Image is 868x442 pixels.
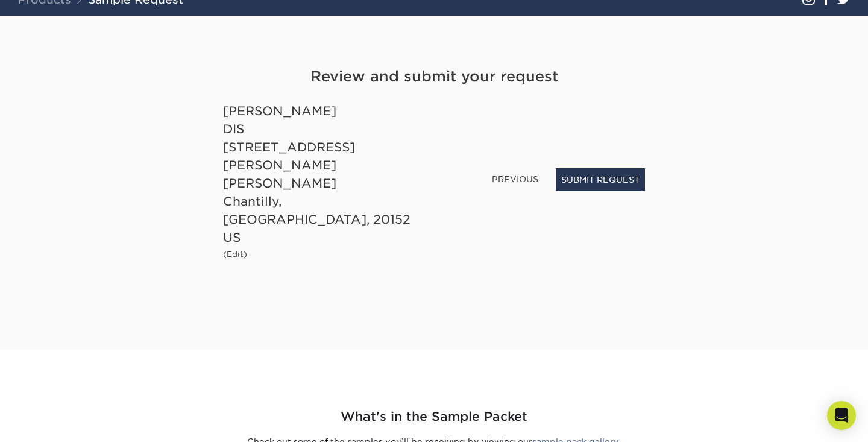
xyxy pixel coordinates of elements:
[81,408,787,426] h2: What's in the Sample Packet
[223,248,247,259] a: (Edit)
[827,401,856,430] div: Open Intercom Messenger
[223,250,247,259] small: (Edit)
[223,102,425,247] div: [PERSON_NAME] DIS [STREET_ADDRESS][PERSON_NAME][PERSON_NAME] Chantilly, [GEOGRAPHIC_DATA], 20152 US
[487,169,543,189] a: PREVIOUS
[223,66,645,87] h4: Review and submit your request
[3,405,102,438] iframe: Google Customer Reviews
[462,102,623,144] iframe: reCAPTCHA
[556,168,645,191] button: SUBMIT REQUEST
